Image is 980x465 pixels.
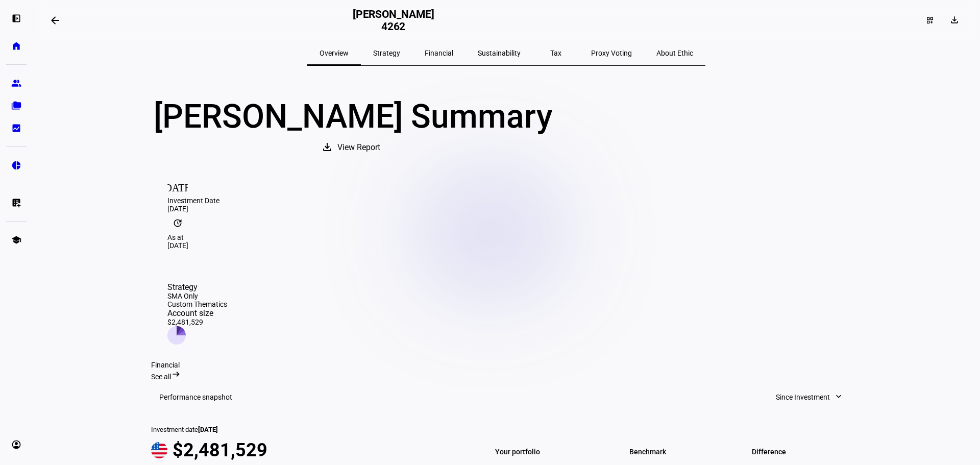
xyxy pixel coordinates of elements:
[171,369,181,379] mat-icon: arrow_right_alt
[151,373,171,381] span: See all
[766,387,853,407] button: Since Investment
[11,439,21,450] eth-mat-symbol: account_circle
[151,426,467,433] div: Investment date
[6,36,27,56] a: home
[167,308,227,318] div: Account size
[167,241,845,250] div: [DATE]
[167,282,227,292] div: Strategy
[478,50,521,57] span: Sustainability
[167,292,227,300] div: SMA Only
[167,213,188,233] mat-icon: update
[926,16,934,25] mat-icon: dashboard_customize
[151,361,862,369] div: Financial
[6,95,27,116] a: folder_copy
[11,13,21,23] eth-mat-symbol: left_panel_open
[11,41,21,51] eth-mat-symbol: home
[321,141,333,153] mat-icon: download
[11,198,21,208] eth-mat-symbol: list_alt_add
[591,50,632,57] span: Proxy Voting
[11,235,21,245] eth-mat-symbol: school
[198,426,218,433] span: [DATE]
[311,135,395,160] button: View Report
[167,205,845,213] div: [DATE]
[337,135,380,160] span: View Report
[353,8,434,33] h2: [PERSON_NAME] 4262
[495,445,605,459] span: Your portfolio
[949,15,960,25] mat-icon: download
[373,50,400,57] span: Strategy
[11,160,21,170] eth-mat-symbol: pie_chart
[11,123,21,133] eth-mat-symbol: bid_landscape
[550,50,561,57] span: Tax
[776,387,830,407] span: Since Investment
[11,101,21,111] eth-mat-symbol: folder_copy
[151,99,554,135] div: [PERSON_NAME] Summary
[425,50,453,57] span: Financial
[6,155,27,176] a: pie_chart
[167,233,845,241] div: As at
[320,50,349,57] span: Overview
[834,391,844,402] mat-icon: expand_more
[656,50,693,57] span: About Ethic
[167,176,188,197] mat-icon: [DATE]
[6,118,27,138] a: bid_landscape
[167,197,845,205] div: Investment Date
[11,78,21,88] eth-mat-symbol: group
[167,318,227,326] div: $2,481,529
[629,445,739,459] span: Benchmark
[173,439,267,461] span: $2,481,529
[752,445,862,459] span: Difference
[49,14,61,27] mat-icon: arrow_backwards
[6,73,27,93] a: group
[167,300,227,308] div: Custom Thematics
[159,393,232,401] h3: Performance snapshot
